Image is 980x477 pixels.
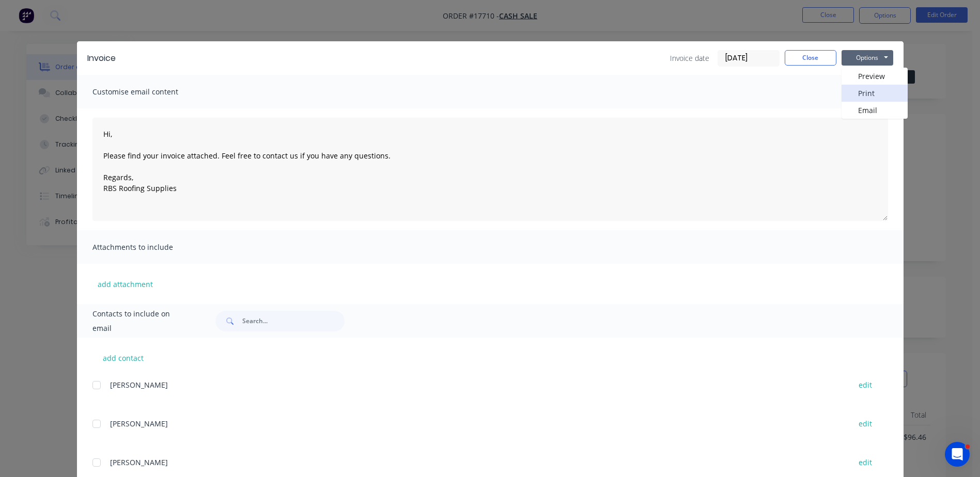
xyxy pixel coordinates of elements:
[785,50,836,66] button: Close
[842,85,908,102] button: Print
[242,311,345,331] input: Search...
[852,417,878,431] button: edit
[92,240,206,255] span: Attachments to include
[842,102,908,119] button: Email
[110,457,168,467] span: [PERSON_NAME]
[945,442,970,467] iframe: Intercom live chat
[852,378,878,392] button: edit
[842,50,893,66] button: Options
[92,276,158,292] button: add attachment
[842,68,908,85] button: Preview
[87,52,116,65] div: Invoice
[670,53,709,63] span: Invoice date
[92,307,190,336] span: Contacts to include on email
[110,380,168,390] span: [PERSON_NAME]
[92,350,154,365] button: add contact
[852,455,878,469] button: edit
[92,85,206,99] span: Customise email content
[92,118,888,221] textarea: Hi, Please find your invoice attached. Feel free to contact us if you have any questions. Regards...
[110,419,168,428] span: [PERSON_NAME]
